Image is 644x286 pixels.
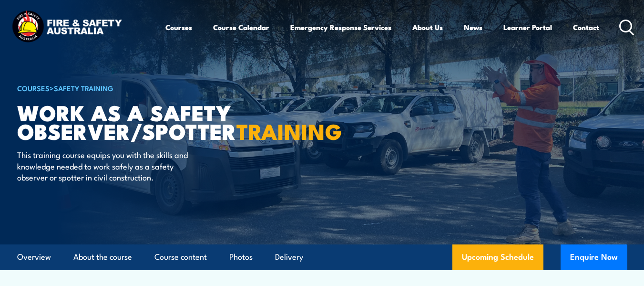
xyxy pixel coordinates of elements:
a: About Us [412,16,443,39]
a: Learner Portal [503,16,552,39]
h6: > [17,82,253,94]
a: Upcoming Schedule [452,244,543,270]
strong: TRAINING [236,114,342,147]
a: Delivery [275,244,303,270]
a: Safety Training [54,83,113,93]
a: Course Calendar [213,16,269,39]
a: News [464,16,482,39]
a: Overview [17,244,51,270]
a: Contact [573,16,599,39]
a: About the course [73,244,132,270]
a: Emergency Response Services [290,16,391,39]
a: Photos [229,244,253,270]
button: Enquire Now [561,244,627,270]
p: This training course equips you with the skills and knowledge needed to work safely as a safety o... [17,149,191,182]
a: Courses [165,16,192,39]
h1: Work as a Safety Observer/Spotter [17,103,253,140]
a: Course content [154,244,207,270]
a: COURSES [17,83,50,93]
